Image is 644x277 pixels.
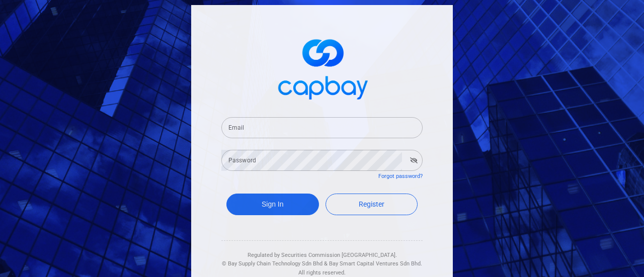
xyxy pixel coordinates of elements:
span: © Bay Supply Chain Technology Sdn Bhd [222,260,323,267]
a: Register [326,194,418,215]
span: Bay Smart Capital Ventures Sdn Bhd. [329,260,422,267]
button: Sign In [226,194,319,215]
span: Register [359,200,384,208]
a: Forgot password? [378,173,423,179]
img: logo [272,30,372,105]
